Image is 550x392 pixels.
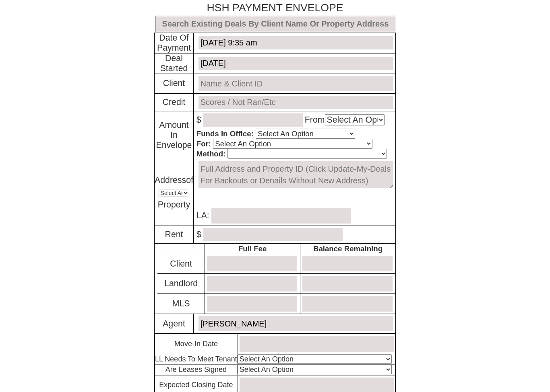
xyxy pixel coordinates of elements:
[155,365,238,376] td: Are Leases Signed
[163,78,185,88] span: Client
[313,244,383,253] span: Balance Remaining
[156,120,192,150] span: Amount In Envelope
[155,16,396,32] input: Search Existing Deals By Client Name Or Property Address
[155,175,186,185] span: Address
[157,33,191,53] span: Date Of Payment
[155,334,238,354] td: Move-In Date
[157,293,205,313] td: MLS
[160,53,188,73] span: Deal Started
[194,159,396,226] td: LA:
[201,115,385,125] span: From
[155,354,238,365] td: LL Needs To Meet Tenant
[196,140,211,148] span: For:
[238,244,267,253] span: Full Fee
[165,230,183,239] span: Rent
[157,274,205,294] td: Landlord
[163,97,186,107] span: Credit
[196,115,201,125] span: $
[198,76,393,92] input: Name & Client ID
[155,159,194,226] td: of Property
[198,96,393,109] input: Scores / Not Ran/Etc
[196,230,345,239] span: $
[155,314,194,334] td: Agent
[196,129,254,138] span: Funds In Office:
[157,254,205,274] td: Client
[196,150,226,158] span: Method:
